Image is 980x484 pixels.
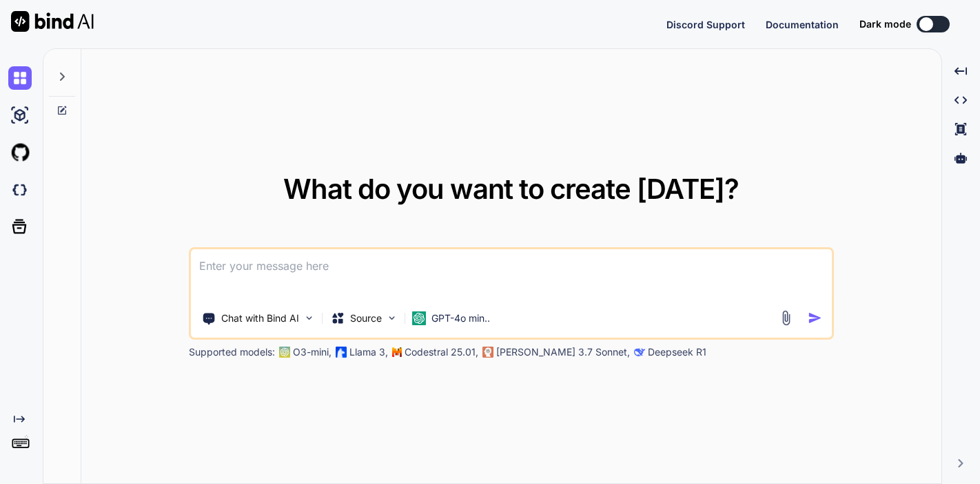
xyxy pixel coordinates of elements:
[412,311,426,325] img: GPT-4o mini
[648,345,706,359] p: Deepseek R1
[666,19,745,30] span: Discord Support
[11,11,94,32] img: Bind AI
[431,311,490,325] p: GPT-4o min..
[778,310,794,326] img: attachment
[482,347,493,358] img: claude
[766,19,839,30] span: Documentation
[293,345,331,359] p: O3-mini,
[350,311,382,325] p: Source
[283,172,739,206] span: What do you want to create [DATE]?
[496,345,630,359] p: [PERSON_NAME] 3.7 Sonnet,
[303,312,315,324] img: Pick Tools
[336,347,347,358] img: Llama2
[8,104,32,127] img: ai-studio
[634,347,645,358] img: claude
[8,178,32,202] img: darkCloudIdeIcon
[349,345,388,359] p: Llama 3,
[8,66,32,90] img: chat
[279,347,290,358] img: GPT-4
[221,311,299,325] p: Chat with Bind AI
[859,17,911,31] span: Dark mode
[392,347,402,357] img: Mistral-AI
[8,141,32,164] img: githubLight
[766,17,839,32] button: Documentation
[405,345,478,359] p: Codestral 25.01,
[386,312,398,324] img: Pick Models
[808,311,822,325] img: icon
[189,345,275,359] p: Supported models:
[666,17,745,32] button: Discord Support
